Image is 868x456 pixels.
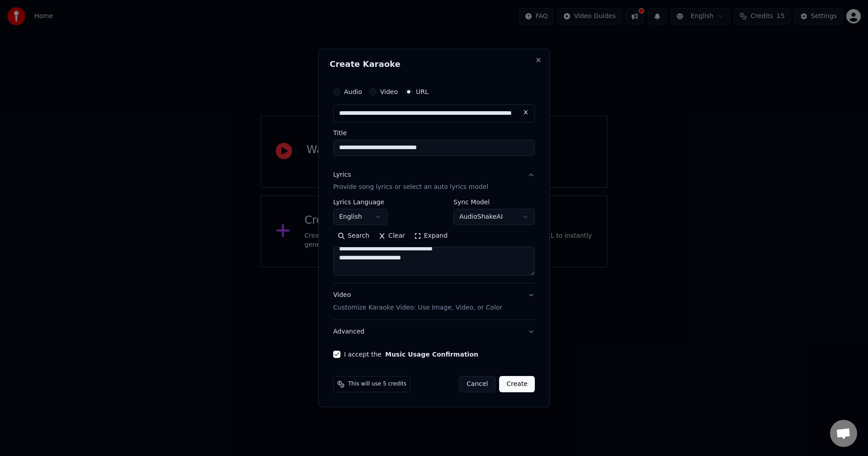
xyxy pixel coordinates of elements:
label: Lyrics Language [333,199,387,206]
button: Advanced [333,320,535,343]
label: URL [416,89,429,95]
button: Create [499,376,535,392]
p: Customize Karaoke Video: Use Image, Video, or Color [333,303,502,312]
button: Expand [410,229,452,244]
button: VideoCustomize Karaoke Video: Use Image, Video, or Color [333,284,535,320]
span: This will use 5 credits [348,381,406,388]
button: LyricsProvide song lyrics or select an auto lyrics model [333,163,535,199]
button: Search [333,229,374,244]
label: Sync Model [453,199,535,206]
label: I accept the [344,351,478,357]
h2: Create Karaoke [330,60,538,68]
div: Lyrics [333,170,351,179]
button: I accept the [385,351,478,357]
label: Audio [344,89,362,95]
label: Video [380,89,398,95]
p: Provide song lyrics or select an auto lyrics model [333,183,488,192]
button: Clear [374,229,410,244]
label: Title [333,130,535,136]
div: LyricsProvide song lyrics or select an auto lyrics model [333,199,535,283]
div: Video [333,291,502,313]
button: Cancel [459,376,495,392]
